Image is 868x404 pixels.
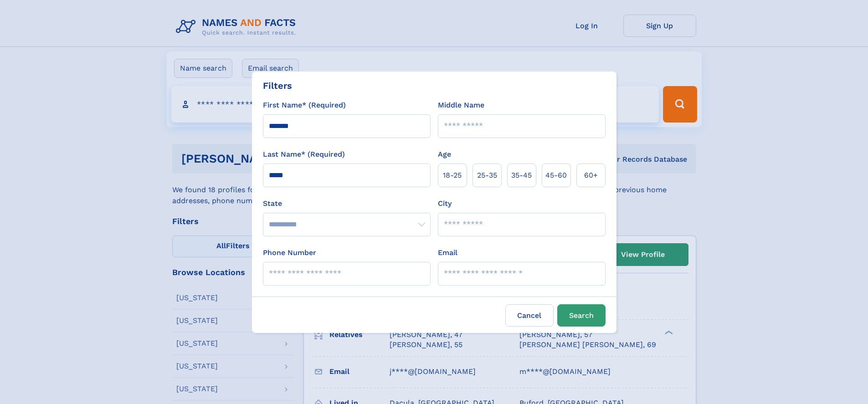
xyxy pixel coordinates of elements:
span: 45‑60 [545,170,567,181]
span: 35‑45 [511,170,532,181]
button: Search [557,304,606,327]
span: 18‑25 [443,170,462,181]
label: Age [438,149,451,160]
span: 60+ [584,170,598,181]
label: Last Name* (Required) [263,149,345,160]
label: Phone Number [263,247,316,258]
div: Filters [263,79,292,92]
label: City [438,198,452,209]
label: State [263,198,431,209]
label: Middle Name [438,100,484,111]
label: First Name* (Required) [263,100,346,111]
span: 25‑35 [477,170,497,181]
label: Email [438,247,457,258]
label: Cancel [505,304,554,327]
